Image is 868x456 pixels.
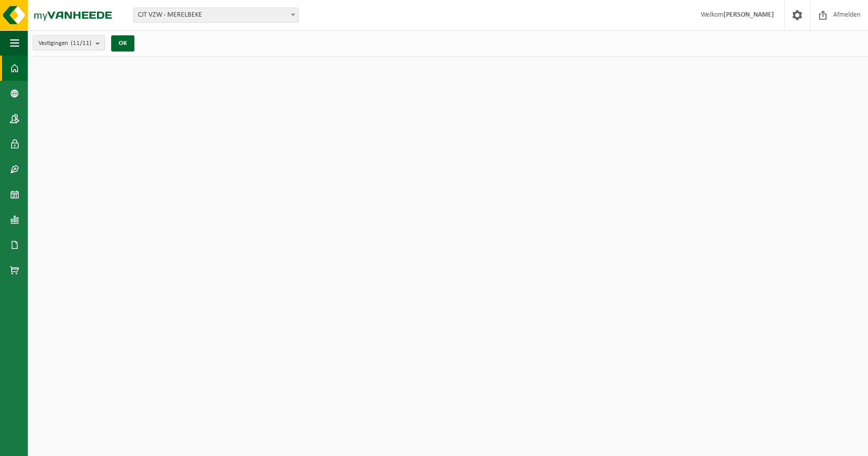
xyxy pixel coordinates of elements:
button: OK [111,35,134,52]
strong: [PERSON_NAME] [724,11,774,19]
count: (11/11) [71,40,91,46]
span: Vestigingen [38,36,91,51]
span: CJT VZW - MERELBEKE [133,8,299,23]
button: Vestigingen(11/11) [33,35,105,50]
span: CJT VZW - MERELBEKE [134,8,298,22]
